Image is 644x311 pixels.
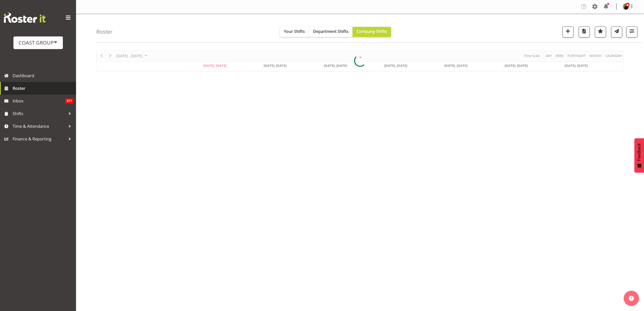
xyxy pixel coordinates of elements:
button: Your Shifts [280,27,309,37]
button: Download a PDF of the roster according to the set date range. [579,26,590,37]
span: Company Shifts [357,29,387,34]
img: micah-hetrick73ebaf9e9aacd948a3fc464753b70555.png [623,4,629,10]
span: 971 [65,98,73,103]
span: Finance & Reporting [13,135,66,143]
button: Highlight an important date within the roster. [595,26,606,37]
div: Timeline Week of August 11, 2025 [96,50,624,71]
button: Company Shifts [353,27,391,37]
button: Send a list of all shifts for the selected filtered period to all rostered employees. [611,26,622,37]
span: Your Shifts [284,29,305,34]
span: Roster [13,85,73,92]
img: Rosterit website logo [4,13,46,23]
span: Time & Attendance [13,122,66,130]
button: Filter Shifts [626,26,637,37]
button: Feedback - Show survey [634,138,644,173]
span: Feedback [637,143,641,161]
button: Department Shifts [309,27,353,37]
span: Inbox [13,97,65,105]
button: Add a new shift [562,26,574,37]
div: COAST GROUP [19,39,58,47]
span: Department Shifts [313,29,348,34]
h4: Roster [96,29,113,35]
img: help-xxl-2.png [629,296,634,301]
span: Shifts [13,110,66,117]
span: Dashboard [13,72,73,79]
